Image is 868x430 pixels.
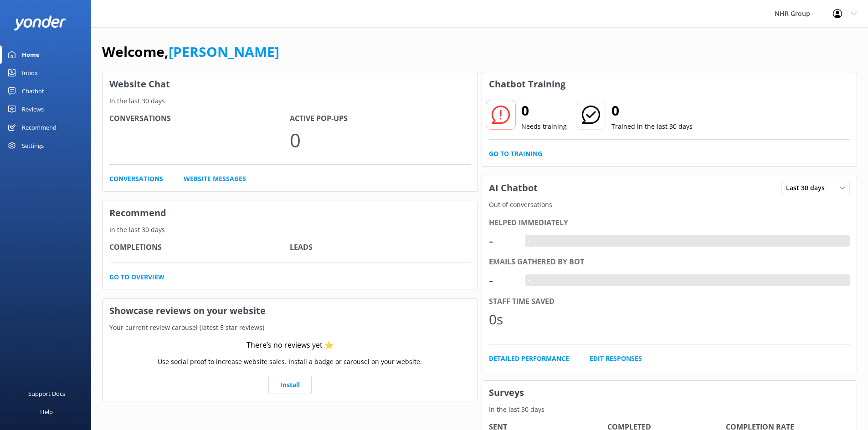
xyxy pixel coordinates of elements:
[169,42,279,61] a: [PERSON_NAME]
[184,174,246,184] a: Website Messages
[109,242,290,253] h4: Completions
[247,339,334,351] div: There’s no reviews yet ⭐
[268,376,312,394] a: Install
[525,274,532,286] div: -
[482,176,544,200] h3: AI Chatbot
[489,309,516,330] div: 0s
[103,96,478,106] p: In the last 30 days
[22,64,38,82] div: Inbox
[103,201,478,225] h3: Recommend
[482,200,857,210] p: Out of conversations
[22,46,40,64] div: Home
[482,72,572,96] h3: Chatbot Training
[489,269,516,291] div: -
[521,121,567,132] p: Needs training
[28,384,65,403] div: Support Docs
[109,174,163,184] a: Conversations
[103,299,478,323] h3: Showcase reviews on your website
[14,15,66,30] img: yonder-white-logo.png
[489,149,542,159] a: Go to Training
[489,230,516,252] div: -
[102,41,279,63] h1: Welcome,
[611,100,693,121] h2: 0
[109,113,290,125] h4: Conversations
[786,183,830,193] span: Last 30 days
[482,381,857,405] h3: Surveys
[489,217,850,229] div: Helped immediately
[489,354,569,364] a: Detailed Performance
[109,272,164,282] a: Go to overview
[521,100,567,121] h2: 0
[22,137,44,155] div: Settings
[158,357,422,367] p: Use social proof to increase website sales. Install a badge or carousel on your website.
[103,72,478,96] h3: Website Chat
[22,82,44,100] div: Chatbot
[489,256,850,268] div: Emails gathered by bot
[22,118,56,137] div: Recommend
[40,403,53,421] div: Help
[103,323,478,333] p: Your current review carousel (latest 5 star reviews)
[590,354,642,364] a: Edit Responses
[290,113,470,125] h4: Active Pop-ups
[525,235,532,247] div: -
[482,405,857,415] p: In the last 30 days
[489,296,850,308] div: Staff time saved
[290,242,470,253] h4: Leads
[22,100,44,118] div: Reviews
[103,225,478,235] p: In the last 30 days
[290,125,470,155] p: 0
[611,121,693,132] p: Trained in the last 30 days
